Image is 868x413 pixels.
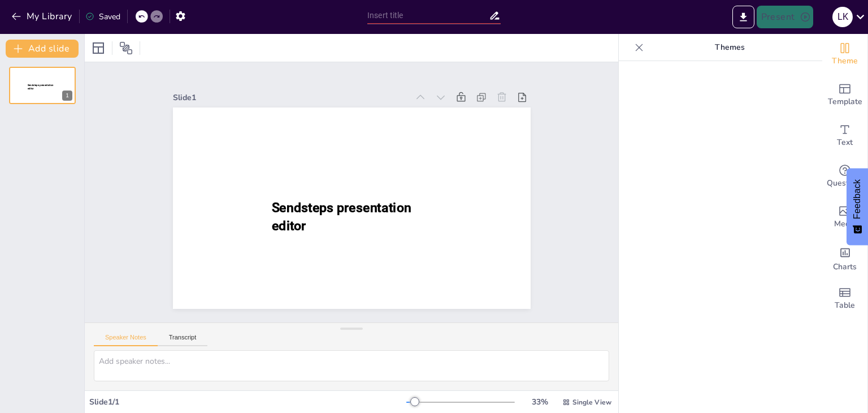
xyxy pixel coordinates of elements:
button: Feedback - Show survey [847,168,868,245]
span: Theme [832,55,858,67]
div: Add ready made slides [822,75,867,115]
span: Questions [827,177,863,190]
span: Single View [572,398,611,407]
div: Slide 1 / 1 [89,397,406,407]
span: Charts [833,261,857,273]
span: Sendsteps presentation editor [271,200,411,233]
span: Sendsteps presentation editor [28,84,54,90]
button: Export to PowerPoint [732,6,754,28]
div: Add charts and graphs [822,238,867,278]
p: Themes [648,34,811,61]
button: Speaker Notes [94,334,158,346]
button: Duplicate Slide [43,70,57,84]
span: Position [119,41,133,55]
button: My Library [8,7,77,25]
div: Sendsteps presentation editor1 [9,67,76,104]
span: Media [834,218,856,230]
span: Text [837,136,853,149]
button: Add slide [6,40,79,58]
div: Layout [89,39,107,57]
div: Get real-time input from your audience [822,156,867,197]
span: Table [835,299,855,312]
div: Saved [85,11,120,22]
input: Insert title [367,7,489,24]
div: Add a table [822,278,867,319]
div: 1 [62,91,72,101]
button: l k [832,6,853,28]
button: Present [757,6,813,28]
div: Add text boxes [822,115,867,156]
span: Feedback [852,179,862,219]
div: Change the overall theme [822,34,867,75]
div: 33 % [526,397,553,407]
div: Slide 1 [173,92,409,103]
button: Cannot delete last slide [59,70,72,84]
span: Template [828,96,862,108]
div: Add images, graphics, shapes or video [822,197,867,238]
div: l k [832,7,853,27]
button: Transcript [158,334,208,346]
